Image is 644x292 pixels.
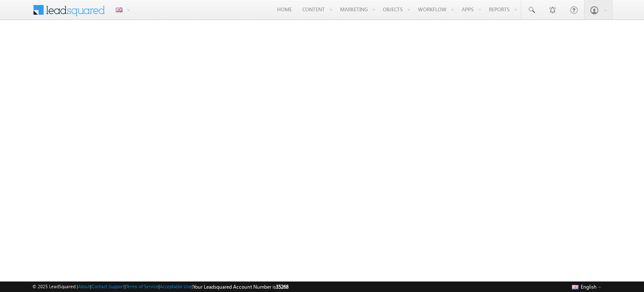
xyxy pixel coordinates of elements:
button: English [570,281,603,292]
a: Terms of Service [126,284,158,289]
a: About [78,284,90,289]
a: Contact Support [91,284,125,289]
span: © 2025 LeadSquared | | | | | [32,283,288,291]
span: Your Leadsquared Account Number is [193,284,288,290]
a: Acceptable Use [160,284,192,289]
span: 35268 [276,284,288,290]
span: English [581,284,597,290]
